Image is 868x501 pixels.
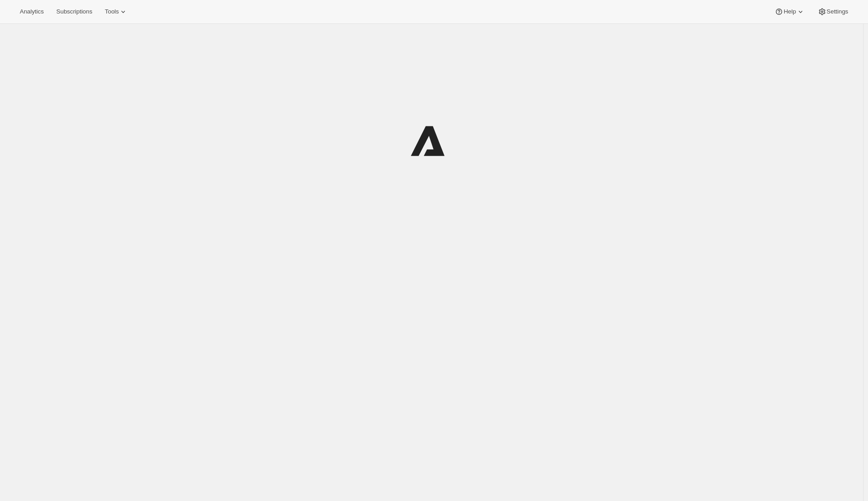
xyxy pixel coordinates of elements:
[812,5,854,18] button: Settings
[51,5,98,18] button: Subscriptions
[783,8,796,15] span: Help
[99,5,133,18] button: Tools
[105,8,119,15] span: Tools
[769,5,810,18] button: Help
[14,5,49,18] button: Analytics
[20,8,44,15] span: Analytics
[827,8,848,15] span: Settings
[56,8,92,15] span: Subscriptions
